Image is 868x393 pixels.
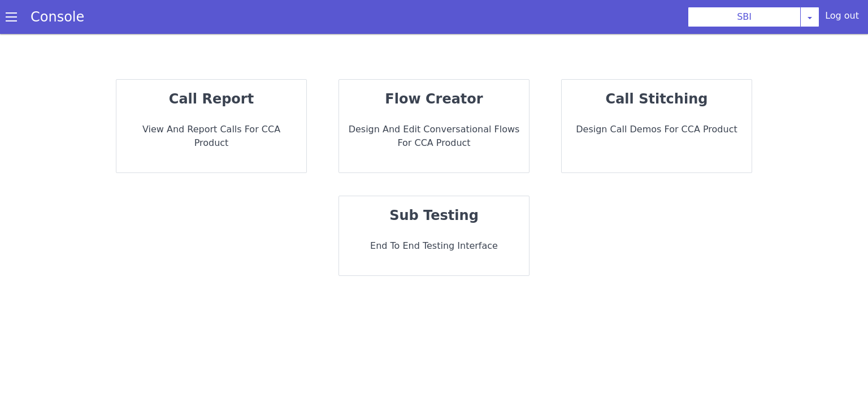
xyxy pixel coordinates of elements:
strong: sub testing [389,208,479,223]
strong: flow creator [385,91,483,107]
a: Console [17,9,98,25]
p: Design and Edit Conversational flows for CCA Product [348,123,520,150]
strong: call stitching [606,91,708,107]
p: Design call demos for CCA Product [571,123,743,136]
p: End to End Testing Interface [348,239,520,253]
button: SBI [688,7,801,27]
div: Log out [825,9,859,27]
p: View and report calls for CCA Product [125,123,297,150]
strong: call report [169,91,254,107]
